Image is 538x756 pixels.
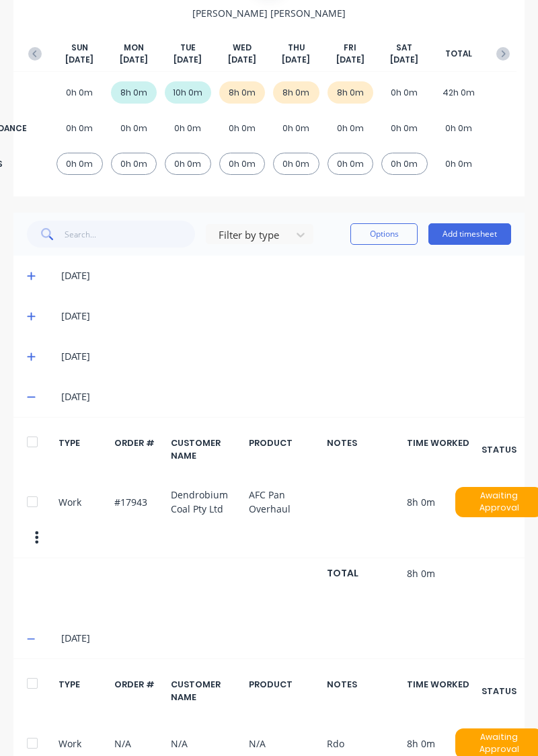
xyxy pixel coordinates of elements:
[111,81,157,104] div: 8h 0m
[114,437,163,462] div: ORDER #
[396,42,412,54] span: SAT
[111,117,157,139] div: 0h 0m
[336,54,364,66] span: [DATE]
[328,153,374,175] div: 0h 0m
[165,117,211,139] div: 0h 0m
[165,81,211,104] div: 10h 0m
[273,117,319,139] div: 0h 0m
[111,153,157,175] div: 0h 0m
[436,81,482,104] div: 42h 0m
[428,223,511,245] button: Add timesheet
[192,6,346,20] span: [PERSON_NAME] [PERSON_NAME]
[71,42,88,54] span: SUN
[61,268,511,283] div: [DATE]
[350,223,418,245] button: Options
[328,117,374,139] div: 0h 0m
[249,437,319,462] div: PRODUCT
[59,437,107,462] div: TYPE
[219,117,266,139] div: 0h 0m
[445,48,472,60] span: TOTAL
[65,221,196,248] input: Search...
[327,678,399,704] div: NOTES
[171,437,241,462] div: CUSTOMER NAME
[436,117,482,139] div: 0h 0m
[56,117,103,139] div: 0h 0m
[381,153,428,175] div: 0h 0m
[344,42,356,54] span: FRI
[61,349,511,364] div: [DATE]
[174,54,202,66] span: [DATE]
[273,81,319,104] div: 8h 0m
[436,153,482,175] div: 0h 0m
[390,54,418,66] span: [DATE]
[56,81,103,104] div: 0h 0m
[56,153,103,175] div: 0h 0m
[273,153,319,175] div: 0h 0m
[114,678,163,704] div: ORDER #
[59,678,107,704] div: TYPE
[61,309,511,324] div: [DATE]
[233,42,252,54] span: WED
[61,631,511,646] div: [DATE]
[381,81,428,104] div: 0h 0m
[61,389,511,404] div: [DATE]
[487,437,511,462] div: STATUS
[407,437,479,462] div: TIME WORKED
[328,81,374,104] div: 8h 0m
[165,153,211,175] div: 0h 0m
[288,42,305,54] span: THU
[120,54,148,66] span: [DATE]
[327,437,399,462] div: NOTES
[249,678,319,704] div: PRODUCT
[180,42,196,54] span: TUE
[228,54,256,66] span: [DATE]
[124,42,144,54] span: MON
[381,117,428,139] div: 0h 0m
[171,678,241,704] div: CUSTOMER NAME
[219,153,266,175] div: 0h 0m
[65,54,93,66] span: [DATE]
[407,678,479,704] div: TIME WORKED
[219,81,266,104] div: 8h 0m
[282,54,310,66] span: [DATE]
[487,678,511,704] div: STATUS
